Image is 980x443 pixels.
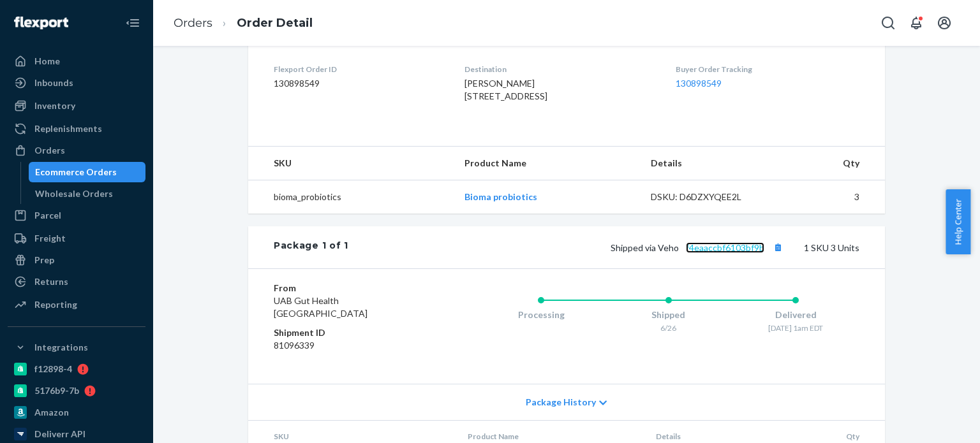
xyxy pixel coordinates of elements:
div: Deliverr API [34,428,85,440]
a: Inbounds [8,73,145,93]
button: Open notifications [903,10,929,36]
a: Orders [174,16,212,30]
dd: 130898549 [274,77,444,90]
span: [PERSON_NAME] [STREET_ADDRESS] [464,78,547,101]
span: UAB Gut Health [GEOGRAPHIC_DATA] [274,295,367,319]
a: Bioma probiotics [464,191,537,202]
button: Open Search Box [875,10,901,36]
div: Returns [34,275,68,288]
a: Parcel [8,205,145,226]
dt: Flexport Order ID [274,64,444,75]
th: Product Name [454,147,640,180]
span: Shipped via Veho [611,242,786,253]
a: f12898-4 [8,359,145,379]
button: Integrations [8,337,145,358]
dt: Shipment ID [274,326,426,339]
a: Ecommerce Orders [29,162,146,182]
a: Orders [8,140,145,161]
th: Details [641,147,781,180]
div: f12898-4 [34,363,72,375]
a: 5176b9-7b [8,381,145,401]
td: 3 [780,180,885,214]
div: Parcel [34,209,61,222]
div: Reporting [34,298,77,311]
a: f4eaaccbf6103bf9b [686,242,764,253]
div: 5176b9-7b [34,384,79,397]
div: Processing [477,309,605,321]
div: Replenishments [34,122,102,135]
a: Inventory [8,96,145,116]
span: Package History [526,396,596,409]
dt: Destination [464,64,655,75]
a: Prep [8,250,145,270]
div: Shipped [605,309,732,321]
a: Wholesale Orders [29,184,146,204]
button: Help Center [946,189,970,254]
a: Returns [8,272,145,292]
img: Flexport logo [14,17,68,29]
div: Package 1 of 1 [274,239,348,256]
div: DSKU: D6DZXYQEE2L [651,191,771,203]
a: Reporting [8,294,145,315]
th: Qty [780,147,885,180]
div: Amazon [34,406,69,419]
div: Ecommerce Orders [35,166,117,178]
th: SKU [248,147,454,180]
a: Order Detail [237,16,313,30]
dt: From [274,282,426,294]
div: Inventory [34,99,75,112]
div: Inbounds [34,76,73,89]
button: Close Navigation [120,10,145,36]
div: 6/26 [605,323,732,333]
a: 130898549 [676,78,722,89]
button: Copy tracking number [769,239,786,256]
button: Open account menu [932,10,957,36]
div: Orders [34,144,65,157]
td: bioma_probiotics [248,180,454,214]
a: Replenishments [8,119,145,139]
div: Home [34,55,60,68]
div: Wholesale Orders [35,187,113,200]
dt: Buyer Order Tracking [676,64,859,75]
div: 1 SKU 3 Units [348,239,859,256]
dd: 81096339 [274,339,426,352]
ol: breadcrumbs [163,4,323,42]
a: Home [8,51,145,71]
div: Integrations [34,341,88,354]
div: Freight [34,232,66,245]
div: [DATE] 1am EDT [732,323,859,333]
a: Freight [8,228,145,249]
div: Prep [34,254,54,266]
a: Amazon [8,402,145,423]
div: Delivered [732,309,859,321]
